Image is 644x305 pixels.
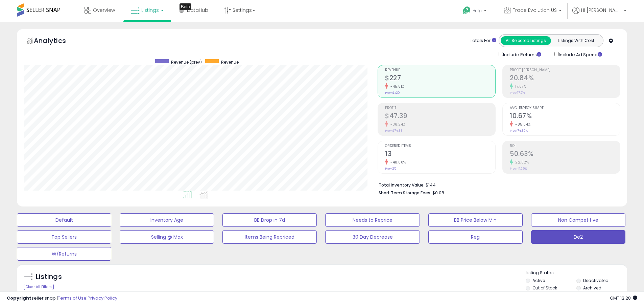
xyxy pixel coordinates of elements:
span: Profit [PERSON_NAME] [510,68,620,72]
h5: Listings [36,272,62,282]
span: Hi [PERSON_NAME] [581,7,622,14]
button: Default [17,213,111,227]
div: Totals For [470,38,496,44]
a: Terms of Use [58,295,87,301]
button: BB Price Below Min [428,213,523,227]
button: Inventory Age [120,213,214,227]
button: All Selected Listings [501,36,551,45]
button: Items Being Repriced [222,230,317,244]
h2: $47.39 [385,112,495,121]
a: Help [457,1,493,22]
strong: Copyright [7,295,31,301]
span: Revenue (prev) [171,59,202,65]
span: Help [473,8,482,14]
li: $144 [379,180,615,189]
button: Non Competitive [531,213,625,227]
small: -85.64% [513,122,531,127]
small: Prev: 41.29% [510,167,527,171]
span: Revenue [385,68,495,72]
a: Hi [PERSON_NAME] [572,7,626,22]
small: -45.81% [388,84,405,89]
h2: 10.67% [510,112,620,121]
label: Deactivated [583,278,609,283]
small: Prev: 25 [385,167,396,171]
div: Include Returns [494,50,549,58]
i: Get Help [462,6,471,15]
b: Short Term Storage Fees: [379,190,431,196]
p: Listing States: [526,270,627,276]
button: Top Sellers [17,230,111,244]
small: Prev: $74.33 [385,129,403,133]
span: 2025-10-8 12:28 GMT [610,295,637,301]
small: -48.00% [388,160,406,165]
button: Needs to Reprice [325,213,420,227]
span: $0.08 [432,190,444,196]
button: Selling @ Max [120,230,214,244]
a: Privacy Policy [88,295,117,301]
b: Total Inventory Value: [379,182,425,188]
h2: 20.84% [510,74,620,83]
button: Reg [428,230,523,244]
small: Prev: 17.71% [510,91,525,95]
label: Out of Stock [532,285,557,291]
span: Overview [93,7,115,14]
span: DataHub [187,7,208,14]
span: ROI [510,144,620,148]
button: 30 Day Decrease [325,230,420,244]
h5: Analytics [34,36,79,47]
div: Tooltip anchor [180,3,191,10]
span: Profit [385,106,495,110]
small: 17.67% [513,84,526,89]
label: Active [532,278,545,283]
h2: $227 [385,74,495,83]
div: Clear All Filters [24,284,54,290]
small: Prev: $420 [385,91,400,95]
label: Archived [583,285,601,291]
button: Listings With Cost [551,36,601,45]
small: 22.62% [513,160,529,165]
h2: 50.63% [510,150,620,159]
span: Ordered Items [385,144,495,148]
div: Include Ad Spend [549,50,613,58]
div: seller snap | | [7,295,117,302]
span: Revenue [221,59,239,65]
span: Avg. Buybox Share [510,106,620,110]
button: W/Returns [17,247,111,261]
h2: 13 [385,150,495,159]
span: Trade Evolution US [513,7,557,14]
span: Listings [141,7,159,14]
button: De2 [531,230,625,244]
button: BB Drop in 7d [222,213,317,227]
small: -36.24% [388,122,406,127]
small: Prev: 74.30% [510,129,528,133]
